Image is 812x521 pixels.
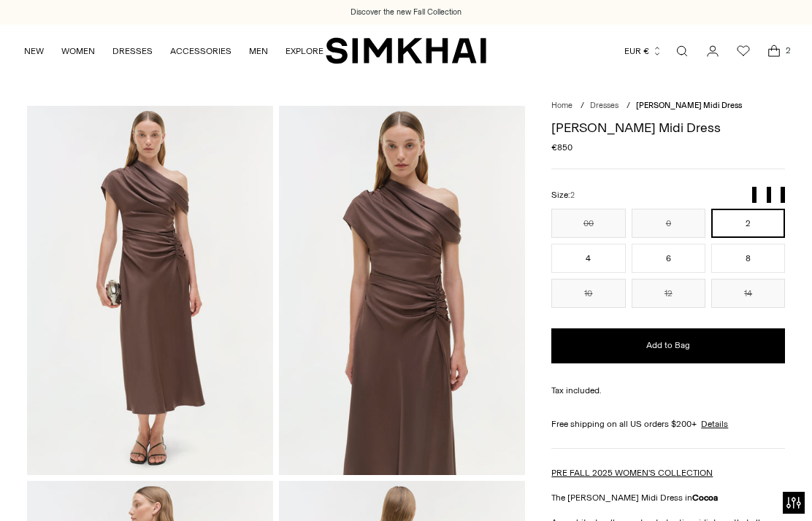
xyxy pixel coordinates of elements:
strong: Cocoa [692,493,718,503]
a: ACCESSORIES [170,35,231,67]
div: Free shipping on all US orders $200+ [551,417,785,431]
nav: breadcrumbs [551,100,785,112]
span: [PERSON_NAME] Midi Dress [636,101,742,110]
a: Details [701,417,728,431]
span: 2 [570,190,575,200]
span: Add to Bag [646,339,690,352]
a: EXPLORE [286,35,323,67]
button: 10 [551,279,625,308]
span: 2 [781,44,794,57]
span: €850 [551,141,572,154]
a: Home [551,101,572,110]
p: The [PERSON_NAME] Midi Dress in [551,491,785,504]
button: EUR € [624,35,662,67]
button: 00 [551,209,625,238]
div: / [627,100,630,112]
a: NEW [24,35,44,67]
button: 8 [711,244,785,273]
img: Joanna Satin Midi Dress [27,106,273,474]
a: WOMEN [61,35,95,67]
button: 12 [632,279,705,308]
label: Size: [551,188,575,202]
button: 6 [632,244,705,273]
button: 0 [632,209,705,238]
img: Joanna Satin Midi Dress [279,106,525,474]
button: 14 [711,279,785,308]
a: Wishlist [729,36,758,66]
a: Open cart modal [759,36,789,66]
button: Add to Bag [551,328,785,363]
button: 4 [551,244,625,273]
a: Discover the new Fall Collection [351,7,461,18]
a: DRESSES [112,35,153,67]
a: MEN [249,35,268,67]
a: Dresses [590,101,618,110]
div: / [581,100,584,112]
a: PRE FALL 2025 WOMEN'S COLLECTION [551,468,713,478]
h1: [PERSON_NAME] Midi Dress [551,121,785,134]
button: 2 [711,209,785,238]
a: Open search modal [667,36,697,66]
div: Tax included. [551,384,785,397]
a: SIMKHAI [326,36,486,65]
a: Go to the account page [698,36,727,66]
